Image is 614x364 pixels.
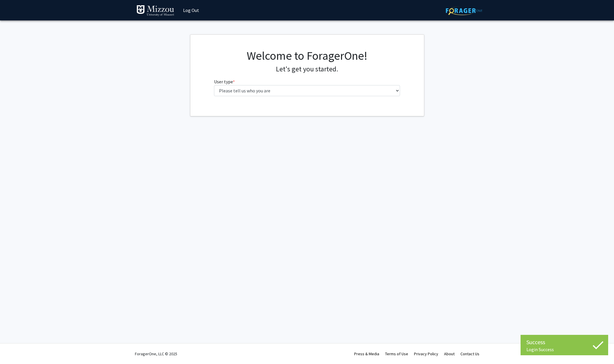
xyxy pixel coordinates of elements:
a: Privacy Policy [414,351,438,356]
img: ForagerOne Logo [446,6,482,15]
div: Success [526,338,602,347]
h4: Let's get you started. [214,65,400,73]
a: Contact Us [460,351,479,356]
a: About [444,351,455,356]
a: Terms of Use [385,351,408,356]
h1: Welcome to ForagerOne! [214,49,400,63]
div: ForagerOne, LLC © 2025 [135,344,177,364]
div: Login Success [526,347,602,352]
img: University of Missouri Logo [136,5,174,17]
a: Press & Media [354,351,379,356]
label: User type [214,78,235,85]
